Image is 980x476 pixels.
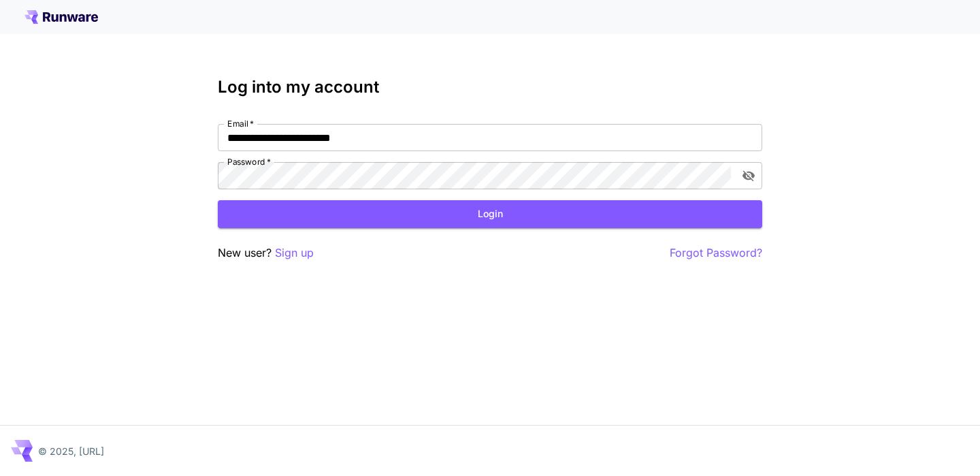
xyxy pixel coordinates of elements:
label: Email [227,118,254,129]
label: Password [227,156,271,168]
button: Sign up [275,244,314,261]
button: toggle password visibility [736,163,761,188]
p: New user? [218,244,314,261]
p: © 2025, [URL] [38,444,104,458]
button: Forgot Password? [670,244,762,261]
button: Login [218,200,762,228]
h3: Log into my account [218,78,762,97]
